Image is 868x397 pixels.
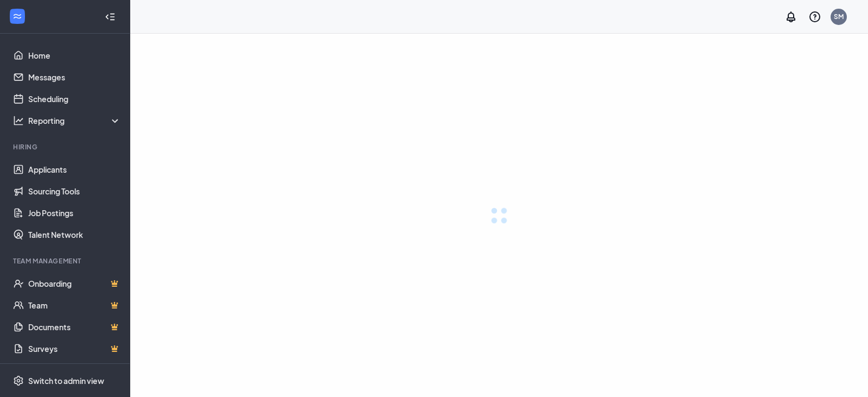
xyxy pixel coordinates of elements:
[28,375,104,386] div: Switch to admin view
[784,10,797,23] svg: Notifications
[13,375,24,386] svg: Settings
[28,294,121,316] a: TeamCrown
[13,142,119,152] div: Hiring
[28,115,122,126] div: Reporting
[28,159,121,180] a: Applicants
[28,88,121,110] a: Scheduling
[28,316,121,338] a: DocumentsCrown
[28,273,121,294] a: OnboardingCrown
[13,115,24,126] svg: Analysis
[834,12,844,21] div: SM
[28,202,121,224] a: Job Postings
[28,224,121,245] a: Talent Network
[12,11,23,22] svg: WorkstreamLogo
[28,338,121,360] a: SurveysCrown
[28,45,121,66] a: Home
[28,66,121,88] a: Messages
[808,10,821,23] svg: QuestionInfo
[105,11,116,22] svg: Collapse
[28,180,121,202] a: Sourcing Tools
[13,256,119,266] div: Team Management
